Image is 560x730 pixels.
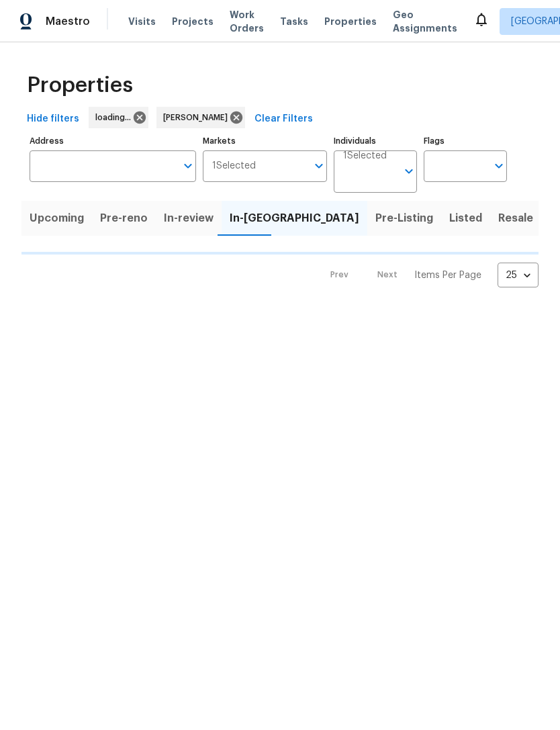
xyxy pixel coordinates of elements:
span: [PERSON_NAME] [163,111,233,124]
button: Open [179,156,197,175]
span: 1 Selected [343,150,387,162]
span: Listed [449,209,482,228]
span: loading... [95,111,136,124]
div: 25 [498,258,539,293]
label: Address [30,137,196,145]
p: Items Per Page [414,269,481,282]
label: Markets [203,137,328,145]
span: Hide filters [27,111,79,128]
span: In-[GEOGRAPHIC_DATA] [230,209,359,228]
span: Maestro [46,15,90,28]
span: Geo Assignments [393,8,457,35]
span: Work Orders [230,8,264,35]
nav: Pagination Navigation [318,263,539,287]
button: Open [489,156,508,175]
span: Resale [498,209,533,228]
button: Open [400,162,418,181]
span: Upcoming [30,209,84,228]
span: Clear Filters [254,111,313,128]
label: Flags [424,137,507,145]
span: Tasks [280,17,308,26]
button: Open [310,156,328,175]
span: Projects [172,15,214,28]
span: Pre-Listing [375,209,433,228]
span: Properties [324,15,377,28]
label: Individuals [334,137,417,145]
button: Hide filters [21,107,85,132]
span: In-review [164,209,214,228]
button: Clear Filters [249,107,318,132]
span: 1 Selected [212,161,256,172]
div: [PERSON_NAME] [156,107,245,128]
div: loading... [89,107,148,128]
span: Properties [27,79,133,92]
span: Pre-reno [100,209,148,228]
span: Visits [128,15,156,28]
